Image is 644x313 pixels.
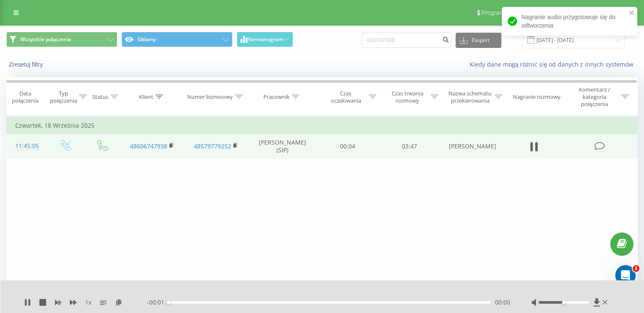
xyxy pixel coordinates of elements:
[562,301,565,304] div: Accessibility label
[456,33,501,48] button: Eksport
[362,33,451,48] input: Wyszukiwanie według numeru
[263,93,290,101] div: Pracownik
[85,298,91,307] span: 1 x
[6,32,117,47] button: Wszystkie połączenia
[50,90,77,104] div: Typ połączenia
[513,93,561,101] div: Nagranie rozmowy
[20,36,71,43] span: Wszystkie połączenia
[139,93,153,101] div: Klient
[187,93,233,101] div: Numer biznesowy
[502,7,637,36] div: Nagranie audio przygotowuje się do odtworzenia
[469,60,638,68] a: Kiedy dane mogą różnić się od danych z innych systemów
[569,86,619,108] div: Komentarz / kategoria połączenia
[15,138,38,154] div: 11:45:05
[448,90,492,104] div: Nazwa schematu przekierowania
[147,298,169,307] span: - 00:01
[194,142,231,150] a: 48579779252
[122,32,232,47] button: Główny
[237,32,293,47] button: Harmonogram
[629,9,635,17] button: close
[633,265,639,272] span: 1
[130,142,167,150] a: 48606747938
[92,93,108,101] div: Status
[6,61,47,68] button: Zresetuj filtry
[247,36,283,42] span: Harmonogram
[7,90,44,104] div: Data połączenia
[167,301,170,304] div: Accessibility label
[440,134,504,159] td: [PERSON_NAME]
[615,265,636,285] iframe: Intercom live chat
[386,90,428,104] div: Czas trwania rozmowy
[248,134,317,159] td: [PERSON_NAME] (SIP)
[317,134,379,159] td: 00:04
[325,90,367,104] div: Czas oczekiwania
[495,298,510,307] span: 00:00
[481,9,526,16] span: Program poleceń
[379,134,440,159] td: 03:47
[7,117,638,134] td: Czwartek, 18 Września 2025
